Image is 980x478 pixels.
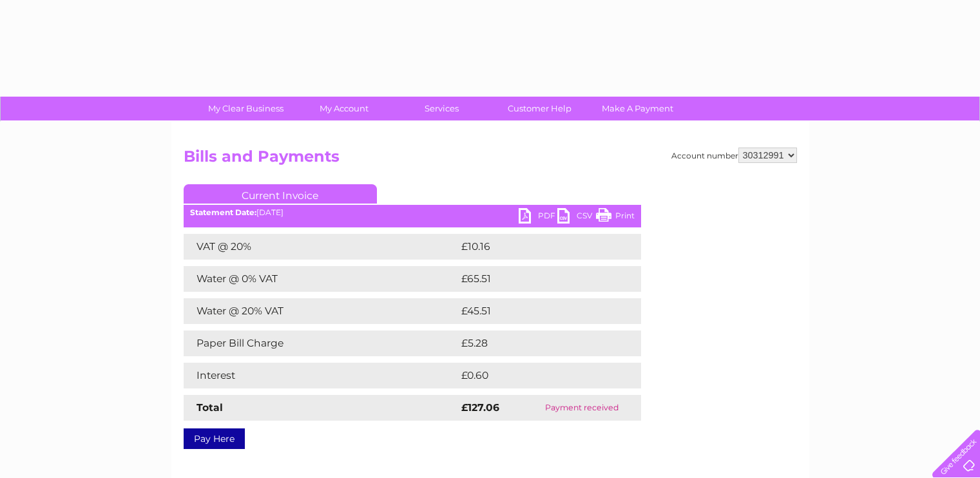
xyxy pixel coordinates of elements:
[486,97,593,120] a: Customer Help
[184,363,458,388] td: Interest
[671,148,797,163] div: Account number
[458,234,613,260] td: £10.16
[458,330,611,356] td: £5.28
[458,266,613,292] td: £65.51
[557,208,596,227] a: CSV
[184,208,641,217] div: [DATE]
[523,395,640,421] td: Payment received
[190,207,256,217] b: Statement Date:
[584,97,691,120] a: Make A Payment
[291,97,397,120] a: My Account
[389,97,495,120] a: Services
[184,298,458,324] td: Water @ 20% VAT
[458,298,613,324] td: £45.51
[197,401,223,414] strong: Total
[596,208,635,227] a: Print
[184,148,797,172] h2: Bills and Payments
[184,266,458,292] td: Water @ 0% VAT
[184,330,458,356] td: Paper Bill Charge
[193,97,299,120] a: My Clear Business
[461,401,499,414] strong: £127.06
[184,428,245,449] a: Pay Here
[519,208,557,227] a: PDF
[458,363,611,388] td: £0.60
[184,184,377,204] a: Current Invoice
[184,234,458,260] td: VAT @ 20%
